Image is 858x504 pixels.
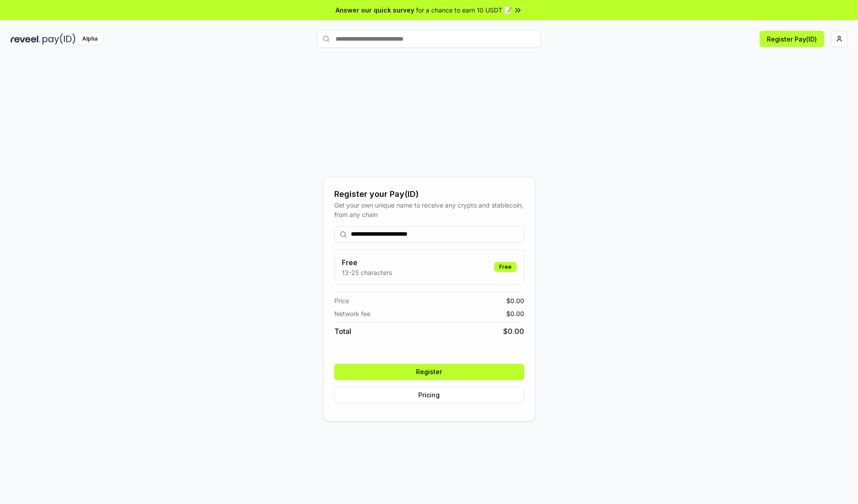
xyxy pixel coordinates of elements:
[342,268,392,277] p: 13-25 characters
[416,5,512,15] span: for a chance to earn 10 USDT 📝
[503,326,524,337] span: $ 0.00
[342,257,392,268] h3: Free
[11,33,41,45] img: reveel_dark
[334,364,524,380] button: Register
[77,33,102,45] div: Alpha
[334,296,349,305] span: Price
[334,188,524,200] div: Register your Pay(ID)
[506,296,524,305] span: $ 0.00
[334,326,351,337] span: Total
[760,31,824,47] button: Register Pay(ID)
[334,387,524,403] button: Pricing
[334,200,524,219] div: Get your own unique name to receive any crypto and stablecoin, from any chain
[336,5,414,15] span: Answer our quick survey
[334,309,370,318] span: Network fee
[494,262,517,272] div: Free
[506,309,524,318] span: $ 0.00
[42,33,76,45] img: pay_id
